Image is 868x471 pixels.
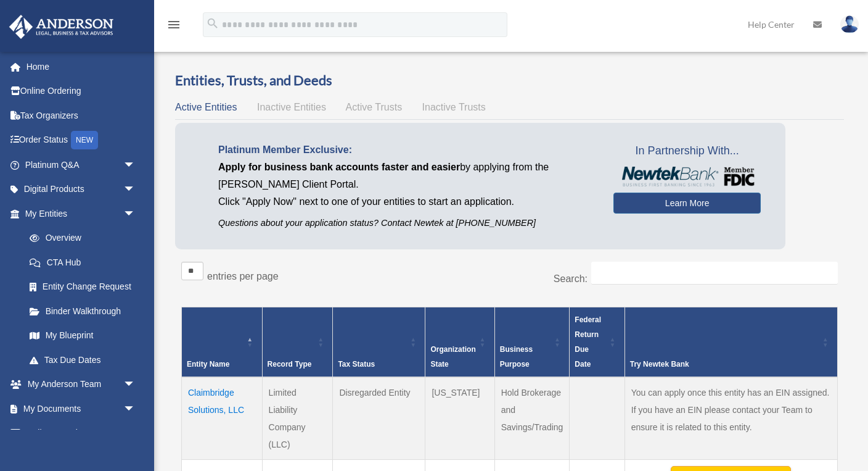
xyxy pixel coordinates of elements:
span: Record Type [268,360,312,369]
span: Inactive Trusts [422,102,486,112]
img: NewtekBankLogoSM.png [620,167,755,186]
span: Apply for business bank accounts faster and easier [218,162,460,172]
a: Tax Due Dates [17,348,148,372]
span: Inactive Entities [257,102,326,112]
span: Federal Return Due Date [575,315,601,369]
div: Try Newtek Bank [630,357,819,372]
a: Binder Walkthrough [17,299,148,323]
a: menu [166,22,181,32]
a: Platinum Q&Aarrow_drop_down [9,152,154,177]
a: Overview [17,226,142,251]
label: entries per page [207,271,279,281]
td: Hold Brokerage and Savings/Trading [494,377,570,460]
img: Anderson Advisors Platinum Portal [6,15,117,39]
a: Tax Organizers [9,103,154,128]
p: by applying from the [PERSON_NAME] Client Portal. [218,159,595,193]
span: Business Purpose [500,345,533,369]
td: Disregarded Entity [333,377,425,460]
a: Order StatusNEW [9,128,154,153]
th: Business Purpose: Activate to sort [494,307,570,378]
span: Active Trusts [346,102,403,112]
p: Click "Apply Now" next to one of your entities to start an application. [218,193,595,210]
th: Try Newtek Bank : Activate to sort [624,307,837,378]
td: Claimbridge Solutions, LLC [182,377,263,460]
td: You can apply once this entity has an EIN assigned. If you have an EIN please contact your Team t... [624,377,837,460]
a: My Entitiesarrow_drop_down [9,201,148,226]
span: arrow_drop_down [123,421,148,446]
span: arrow_drop_down [123,152,148,178]
a: My Blueprint [17,323,148,348]
a: CTA Hub [17,250,148,275]
span: In Partnership With... [613,141,761,161]
i: search [206,17,219,30]
td: Limited Liability Company (LLC) [262,377,333,460]
span: arrow_drop_down [123,372,148,398]
th: Federal Return Due Date: Activate to sort [570,307,624,378]
a: My Anderson Teamarrow_drop_down [9,372,154,397]
td: [US_STATE] [425,377,494,460]
a: Online Ordering [9,79,154,104]
th: Record Type: Activate to sort [262,307,333,378]
th: Entity Name: Activate to invert sorting [182,307,263,378]
a: Entity Change Request [17,275,148,299]
p: Questions about your application status? Contact Newtek at [PHONE_NUMBER] [218,215,595,231]
a: My Documentsarrow_drop_down [9,396,154,421]
a: Home [9,54,154,79]
a: Learn More [613,193,761,214]
p: Platinum Member Exclusive: [218,141,595,159]
span: Active Entities [175,102,237,112]
label: Search: [554,273,588,284]
th: Organization State: Activate to sort [425,307,494,378]
a: Digital Productsarrow_drop_down [9,177,154,202]
i: menu [166,17,181,32]
span: arrow_drop_down [123,201,148,227]
h3: Entities, Trusts, and Deeds [175,71,844,90]
span: arrow_drop_down [123,396,148,422]
div: NEW [71,131,98,149]
span: Entity Name [187,360,229,369]
span: Tax Status [338,360,375,369]
span: Organization State [430,345,475,369]
th: Tax Status: Activate to sort [333,307,425,378]
img: User Pic [840,15,859,33]
a: Online Learningarrow_drop_down [9,421,154,446]
span: arrow_drop_down [123,177,148,202]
